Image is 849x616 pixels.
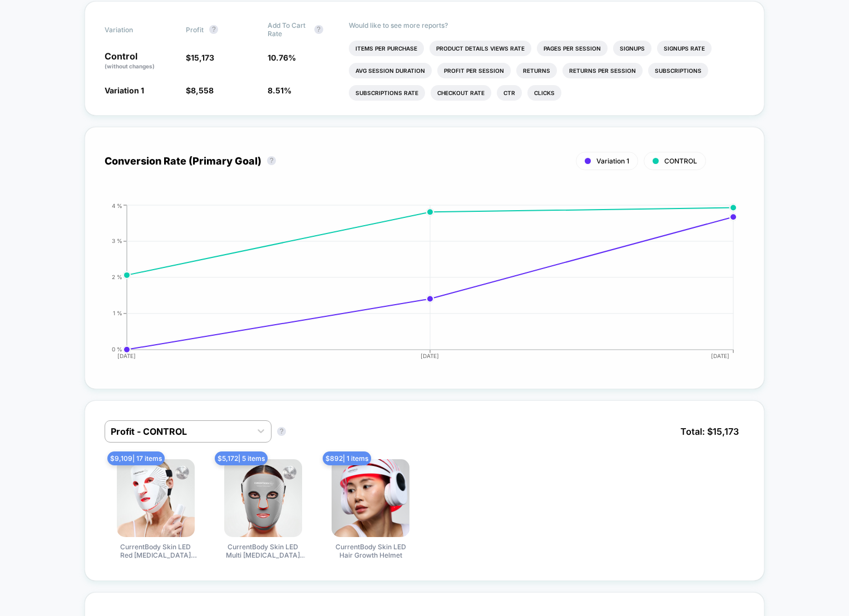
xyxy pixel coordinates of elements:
li: Subscriptions [648,63,708,78]
li: Subscriptions Rate [349,85,425,101]
div: CONVERSION_RATE [93,202,733,369]
li: Returns [516,63,557,78]
p: Would like to see more reports? [349,21,744,29]
button: ? [314,25,323,34]
span: 8.51 % [268,86,292,95]
span: Total: $ 15,173 [675,420,744,443]
li: Items Per Purchase [349,41,424,56]
span: 15,173 [191,53,214,62]
li: Clicks [527,85,561,101]
li: Signups [613,41,651,56]
span: CurrentBody Skin LED Red [MEDICAL_DATA] Face Mask [114,543,198,561]
button: ? [209,25,218,34]
button: ? [267,156,276,165]
li: Checkout Rate [431,85,491,101]
span: $ [186,53,214,62]
span: Profit [186,26,204,34]
li: Avg Session Duration [349,63,432,78]
li: Ctr [497,85,522,101]
span: Add To Cart Rate [268,21,309,38]
tspan: 0 % [112,346,122,353]
span: CurrentBody Skin LED Multi [MEDICAL_DATA] Mask [221,543,305,561]
tspan: 1 % [113,310,122,317]
span: 10.76 % [268,53,296,62]
tspan: [DATE] [421,352,440,359]
span: Variation 1 [105,86,144,95]
button: ? [277,427,286,436]
span: Variation 1 [596,157,629,165]
span: $ 5,172 | 5 items [215,451,268,465]
img: CurrentBody Skin LED Red Light Therapy Face Mask [117,459,195,537]
tspan: [DATE] [117,352,136,359]
p: Control [105,52,175,71]
li: Pages Per Session [537,41,608,56]
span: $ [186,86,214,95]
img: CurrentBody Skin LED Hair Growth Helmet [332,459,409,537]
span: CurrentBody Skin LED Hair Growth Helmet [329,543,412,561]
span: CONTROL [664,157,697,165]
tspan: 3 % [112,238,122,245]
li: Product Details Views Rate [430,41,531,56]
span: $ 9,109 | 17 items [107,451,165,465]
li: Returns Per Session [562,63,643,78]
span: Variation [105,21,166,38]
tspan: 4 % [112,202,122,209]
li: Signups Rate [657,41,712,56]
img: CurrentBody Skin LED Multi Light Therapy Mask [224,459,302,537]
span: $ 892 | 1 items [323,451,371,465]
tspan: [DATE] [712,352,730,359]
span: (without changes) [105,63,155,69]
span: 8,558 [191,86,214,95]
tspan: 2 % [112,274,122,281]
li: Profit Per Session [437,63,511,78]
